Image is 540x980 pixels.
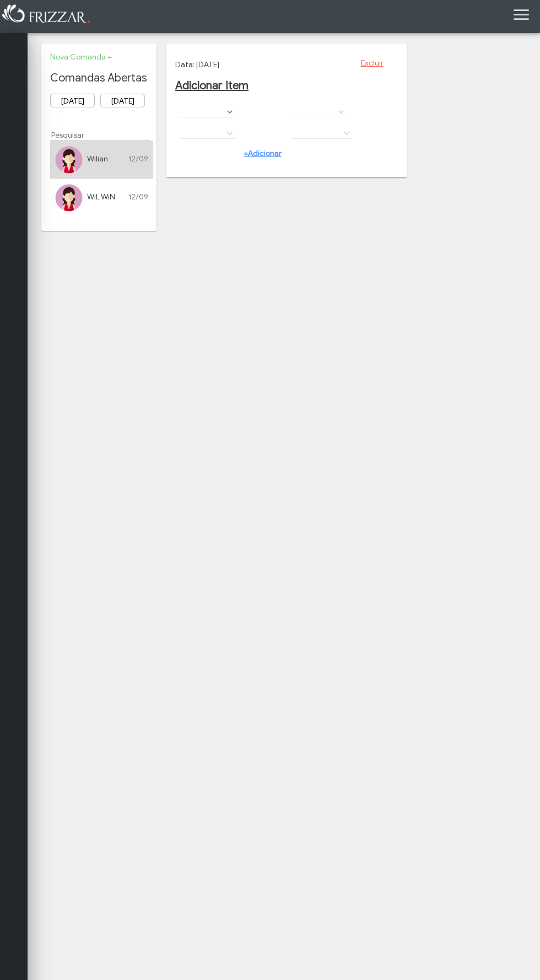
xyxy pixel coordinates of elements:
[128,154,148,164] span: 12/09
[175,79,398,93] h2: Adicionar Item
[100,94,145,107] input: Data Final
[175,60,398,69] p: Data: [DATE]
[128,192,148,202] span: 12/09
[50,52,112,62] a: Nova Comanda +
[87,192,115,202] a: WiL WiN
[87,154,108,164] a: Wilian
[353,55,397,72] button: Excluir
[361,55,384,72] span: Excluir
[63,107,64,124] span: ui-button
[50,129,150,141] input: Pesquisar
[56,107,72,124] button: ui-button
[244,149,282,158] a: +Adicionar
[50,71,148,85] h2: Comandas Abertas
